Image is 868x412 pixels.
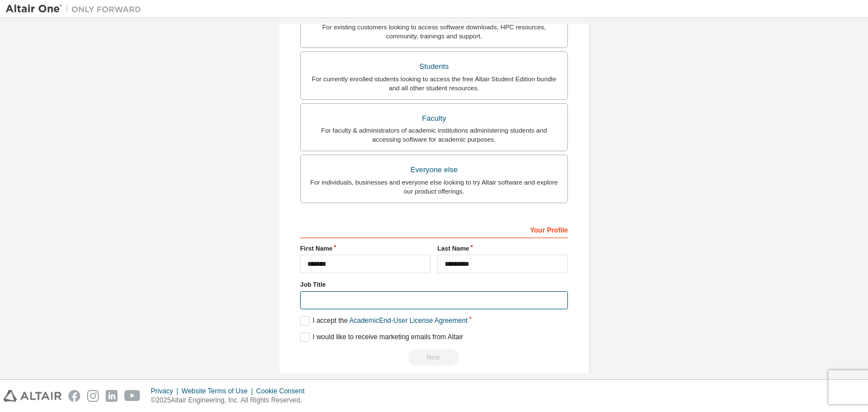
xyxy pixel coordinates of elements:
[307,74,561,93] div: For currently enrolled students looking to access the free Altair Student Edition bundle and all ...
[300,280,568,289] label: Job Title
[124,390,141,402] img: youtube.svg
[181,387,256,396] div: Website Terms of Use
[300,244,431,253] label: First Name
[3,390,62,402] img: altair_logo.svg
[300,220,568,238] div: Your Profile
[349,317,467,325] a: Academic End-User License Agreement
[307,23,561,41] div: For existing customers looking to access software downloads, HPC resources, community, trainings ...
[6,3,147,15] img: Altair One
[151,396,311,405] p: © 2025 Altair Engineering, Inc. All Rights Reserved.
[437,244,568,253] label: Last Name
[151,387,181,396] div: Privacy
[87,390,99,402] img: instagram.svg
[307,162,561,178] div: Everyone else
[68,390,80,402] img: facebook.svg
[300,332,463,342] label: I would like to receive marketing emails from Altair
[307,59,561,74] div: Students
[300,349,568,366] div: Read and acccept EULA to continue
[106,390,118,402] img: linkedin.svg
[256,387,311,396] div: Cookie Consent
[307,178,561,196] div: For individuals, businesses and everyone else looking to try Altair software and explore our prod...
[300,316,467,326] label: I accept the
[307,111,561,126] div: Faculty
[307,126,561,144] div: For faculty & administrators of academic institutions administering students and accessing softwa...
